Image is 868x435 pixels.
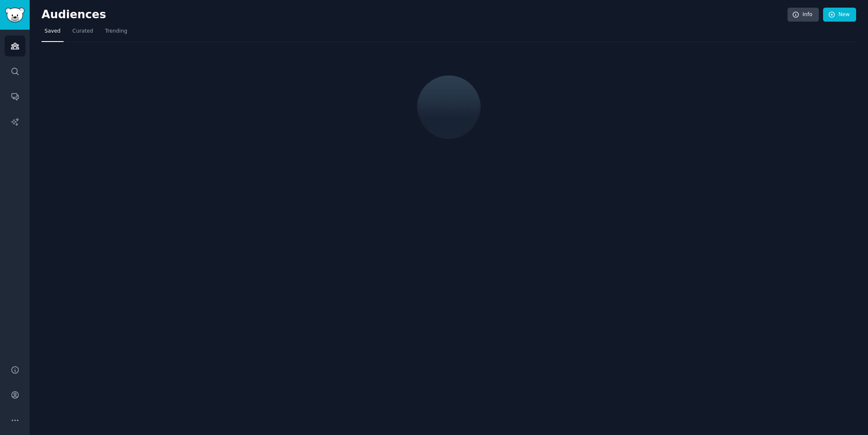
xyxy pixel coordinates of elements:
span: Trending [105,28,127,35]
h2: Audiences [42,8,787,22]
a: Curated [70,25,96,42]
span: Saved [45,28,61,35]
span: Curated [72,28,93,35]
img: GummySearch logo [5,8,25,22]
a: Info [787,8,819,22]
a: New [823,8,856,22]
a: Saved [42,25,64,42]
a: Trending [102,25,130,42]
